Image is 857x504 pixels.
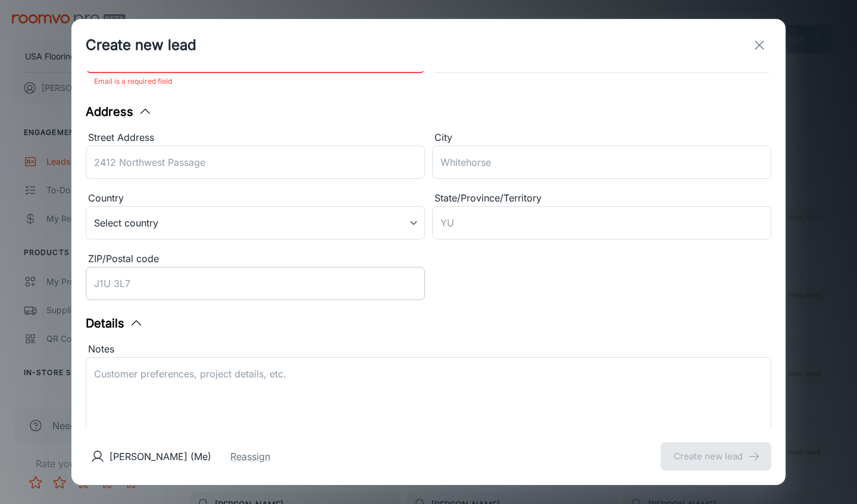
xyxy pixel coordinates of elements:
input: 2412 Northwest Passage [86,146,425,179]
div: Country [86,191,425,206]
div: Select country [86,206,425,240]
p: [PERSON_NAME] (Me) [110,449,211,464]
input: Whitehorse [432,146,771,179]
button: exit [747,33,771,57]
button: Details [86,314,143,332]
div: ZIP/Postal code [86,251,425,267]
h1: Create new lead [86,34,196,56]
p: Email is a required field [94,74,417,89]
div: City [432,130,771,146]
button: Address [86,103,152,121]
div: State/Province/Territory [432,191,771,206]
div: Notes [86,342,771,357]
input: J1U 3L7 [86,267,425,300]
div: Street Address [86,130,425,146]
input: YU [432,206,771,240]
button: Reassign [230,449,270,464]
